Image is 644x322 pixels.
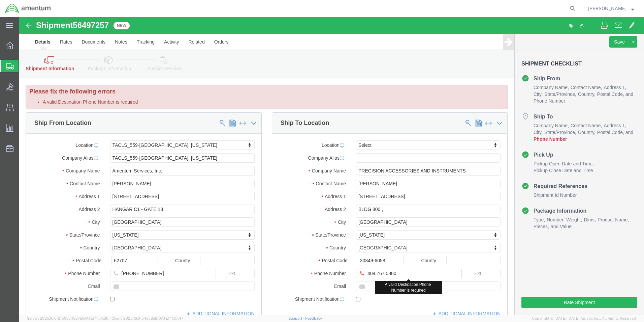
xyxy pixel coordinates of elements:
[157,316,184,320] span: [DATE] 11:37:47
[19,17,644,315] iframe: FS Legacy Container
[288,316,305,320] a: Support
[588,5,626,12] span: Nathan Dick
[82,316,108,320] span: [DATE] 11:54:36
[27,316,108,320] span: Server: 2025.16.0-21b0bc45e7b
[111,316,184,320] span: Client: 2025.16.0-b4dc8a9
[588,4,635,12] button: [PERSON_NAME]
[305,316,322,320] a: Feedback
[5,3,51,14] img: logo
[532,316,636,321] span: Copyright © [DATE]-[DATE] Agistix Inc., All Rights Reserved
